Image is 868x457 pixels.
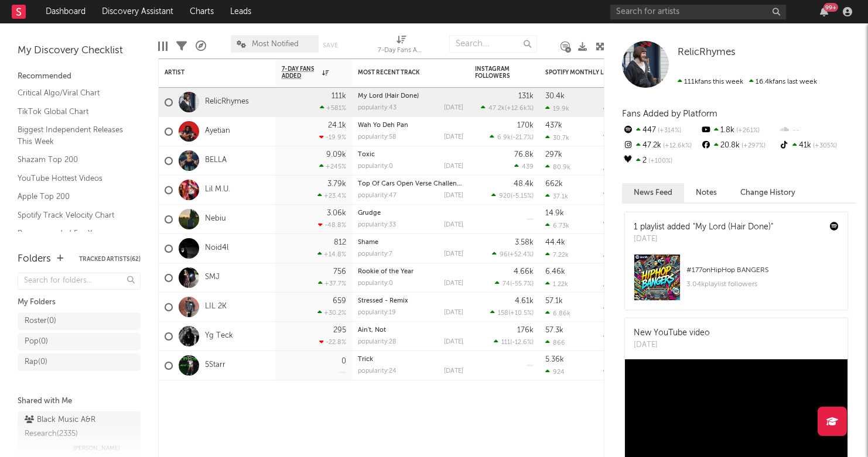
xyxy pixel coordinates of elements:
div: 111k [332,92,346,100]
div: Trick [358,356,463,363]
div: 447 [622,123,700,138]
div: My Discovery Checklist [18,44,141,58]
div: 1.22k [545,280,568,288]
button: Change History [729,183,807,202]
span: 920 [499,193,511,200]
div: My Lord (Hair Done) [358,93,463,99]
div: ( ) [495,280,534,287]
a: Roster(0) [18,312,141,330]
div: popularity: 0 [358,280,393,287]
div: 662k [545,180,563,188]
div: Rookie of the Year [358,269,463,275]
div: [DATE] [444,368,463,374]
div: [DATE] [444,105,463,111]
div: Wah Yo Deh Pan [358,122,463,129]
div: 7-Day Fans Added (7-Day Fans Added) [378,44,425,58]
span: -55.7 % [512,281,532,287]
div: My Folders [18,295,141,310]
div: 6.46k [545,268,565,276]
div: 57.1k [545,297,563,305]
button: Notes [684,183,729,202]
a: BELLA [205,156,227,166]
a: "My Lord (Hair Done)" [693,223,773,231]
span: +314 % [656,128,681,134]
a: RelicRhymes [205,97,249,107]
div: Shame [358,239,463,246]
span: +12.6k % [507,105,532,112]
div: Spotify Monthly Listeners [545,69,633,76]
div: Edit Columns [158,29,168,63]
div: 3.58k [515,239,534,246]
div: 57.3k [545,327,563,334]
div: 0 [341,358,346,365]
div: +581 % [320,104,346,112]
span: +100 % [647,158,672,164]
div: 30.4k [545,92,565,100]
div: [DATE] [634,339,710,351]
div: [DATE] [634,233,773,245]
span: +305 % [811,143,837,149]
div: popularity: 47 [358,193,397,199]
div: ( ) [491,192,534,200]
div: Grudge [358,210,463,217]
a: Rookie of the Year [358,269,414,275]
div: 176k [517,327,534,334]
button: Tracked Artists(62) [79,256,141,262]
div: Top Of Cars Open Verse Challenge [358,181,463,187]
a: My Lord (Hair Done) [358,93,419,99]
div: 47.2k [622,138,700,153]
div: [DATE] [444,339,463,345]
a: Critical Algo/Viral Chart [18,87,129,99]
div: Pop ( 0 ) [25,335,48,349]
div: ( ) [492,250,534,258]
div: 99 + [823,3,838,12]
input: Search for folders... [18,273,141,290]
div: 812 [334,239,346,246]
div: ( ) [481,104,534,112]
div: popularity: 0 [358,163,393,170]
svg: Chart title [598,263,651,293]
div: 24.1k [328,122,346,129]
a: Trick [358,356,373,363]
a: RelicRhymes [678,47,736,59]
span: Most Notified [252,40,299,48]
a: Apple Top 200 [18,190,129,203]
div: 3.79k [327,180,346,188]
a: #177onHipHop BANGERS3.04kplaylist followers [625,254,848,310]
div: +23.4 % [317,192,346,200]
a: Ayetian [205,126,230,136]
svg: Chart title [598,234,651,263]
svg: Chart title [598,146,651,176]
svg: Chart title [598,88,651,117]
span: -5.15 % [512,193,532,200]
div: 437k [545,122,562,129]
span: Fans Added by Platform [622,109,717,118]
div: 37.1k [545,193,568,200]
div: popularity: 33 [358,222,396,228]
div: popularity: 58 [358,134,397,140]
a: SMJ [205,273,220,283]
span: 158 [498,310,508,317]
div: +14.8 % [317,250,346,258]
span: +52.4 % [510,252,532,258]
div: A&R Pipeline [196,29,206,63]
div: -19.9 % [319,133,346,141]
div: 48.4k [514,180,534,188]
div: 1.8k [700,123,778,138]
div: 20.8k [700,138,778,153]
a: YouTube Hottest Videos [18,172,129,185]
div: 7.22k [545,251,569,259]
a: Top Of Cars Open Verse Challenge [358,181,464,187]
span: 74 [503,281,510,287]
div: Recommended [18,70,141,84]
div: New YouTube video [634,327,710,339]
div: 3.04k playlist followers [686,277,839,291]
div: Stressed - Remix [358,298,463,304]
input: Search for artists [610,5,786,19]
span: 111k fans this week [678,78,743,85]
a: LIL 2K [205,302,227,312]
a: 5Starr [205,360,225,370]
span: -12.6 % [512,339,532,346]
div: 6.73k [545,222,569,229]
span: 6.9k [497,135,511,141]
